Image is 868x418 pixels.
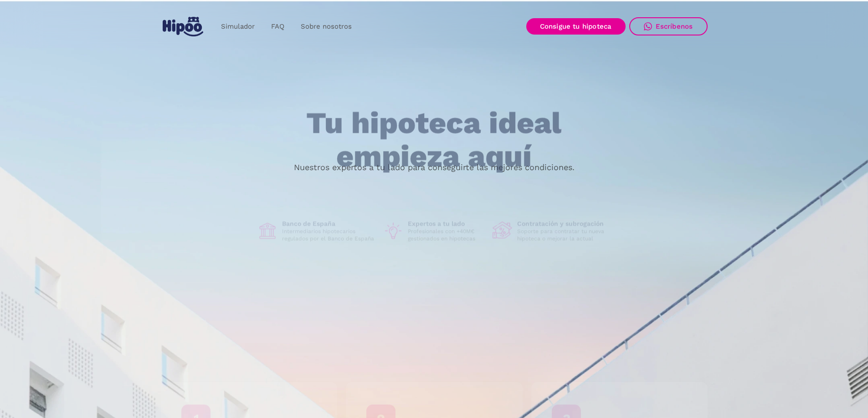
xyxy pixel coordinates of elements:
[629,17,708,35] a: Escríbenos
[656,22,693,30] div: Escríbenos
[261,107,606,173] h1: Tu hipoteca ideal empieza aquí
[213,18,263,35] a: Simulador
[282,220,376,228] h1: Banco de España
[263,18,293,35] a: FAQ
[282,228,376,242] p: Intermediarios hipotecarios regulados por el Banco de España
[517,228,611,242] p: Soporte para contratar tu nueva hipoteca o mejorar la actual
[517,220,611,228] h1: Contratación y subrogación
[293,18,360,35] a: Sobre nosotros
[161,13,205,40] a: home
[526,18,626,35] a: Consigue tu hipoteca
[408,220,485,228] h1: Expertos a tu lado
